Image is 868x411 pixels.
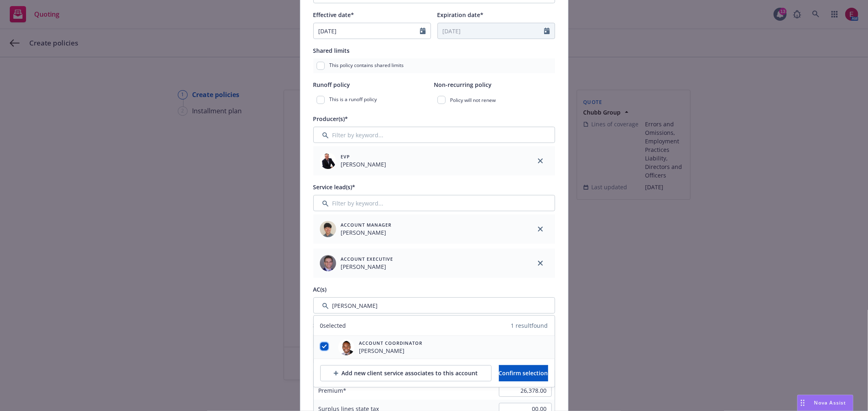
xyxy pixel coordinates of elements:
[313,286,327,293] span: AC(s)
[320,221,336,237] img: employee photo
[341,221,392,228] span: Account Manager
[359,346,423,355] span: [PERSON_NAME]
[814,399,846,406] span: Nova Assist
[313,183,356,191] span: Service lead(s)*
[313,127,555,143] input: Filter by keyword...
[320,365,492,381] button: Add new client service associates to this account
[319,387,347,394] span: Premium
[314,23,420,39] input: MM/DD/YYYY
[313,47,350,54] span: Shared limits
[313,93,434,107] div: This is a runoff policy
[313,115,348,123] span: Producer(s)*
[536,156,545,166] a: close
[438,23,544,39] input: MM/DD/YYYY
[499,385,552,397] input: 0.00
[341,262,394,271] span: [PERSON_NAME]
[341,228,392,237] span: [PERSON_NAME]
[341,153,387,160] span: EVP
[313,11,354,19] span: Effective date*
[798,395,808,411] div: Drag to move
[797,395,853,411] button: Nova Assist
[437,11,484,19] span: Expiration date*
[313,58,555,73] div: This policy contains shared limits
[338,339,354,355] img: employee photo
[320,153,336,169] img: employee photo
[341,255,394,262] span: Account Executive
[544,28,550,34] svg: Calendar
[536,224,545,234] a: close
[313,195,555,211] input: Filter by keyword...
[359,340,423,346] span: Account Coordinator
[511,321,548,330] span: 1 result found
[536,258,545,268] a: close
[313,81,350,89] span: Runoff policy
[420,28,426,34] svg: Calendar
[499,369,548,377] span: Confirm selection
[334,366,478,381] div: Add new client service associates to this account
[341,160,387,169] span: [PERSON_NAME]
[320,255,336,271] img: employee photo
[434,93,555,107] div: Policy will not renew
[313,297,555,314] input: Filter by keyword...
[499,365,548,381] button: Confirm selection
[434,81,492,89] span: Non-recurring policy
[320,321,346,330] span: 0 selected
